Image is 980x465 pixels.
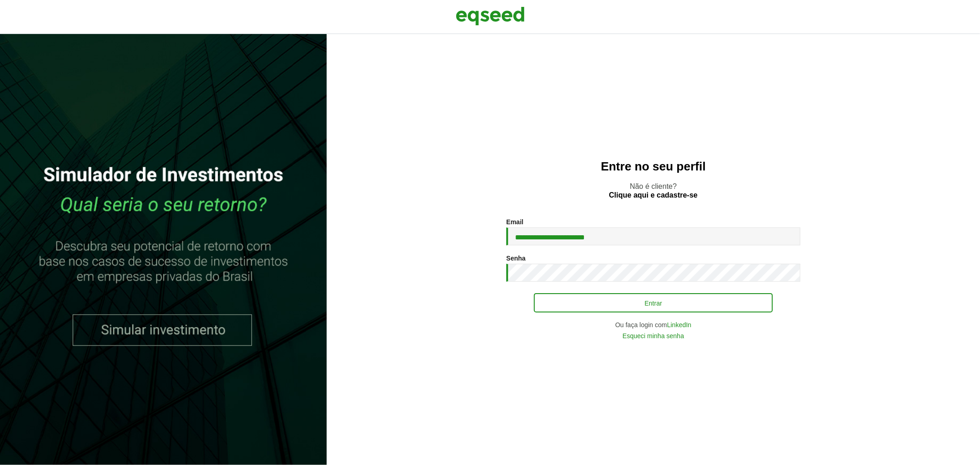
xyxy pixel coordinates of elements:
button: Entrar [534,293,773,312]
a: LinkedIn [667,322,691,328]
a: Clique aqui e cadastre-se [609,192,698,199]
div: Ou faça login com [506,322,800,328]
label: Email [506,219,523,225]
p: Não é cliente? [345,182,962,199]
a: Esqueci minha senha [623,333,684,339]
label: Senha [506,255,526,261]
h2: Entre no seu perfil [345,160,962,173]
img: EqSeed Logo [456,5,525,28]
